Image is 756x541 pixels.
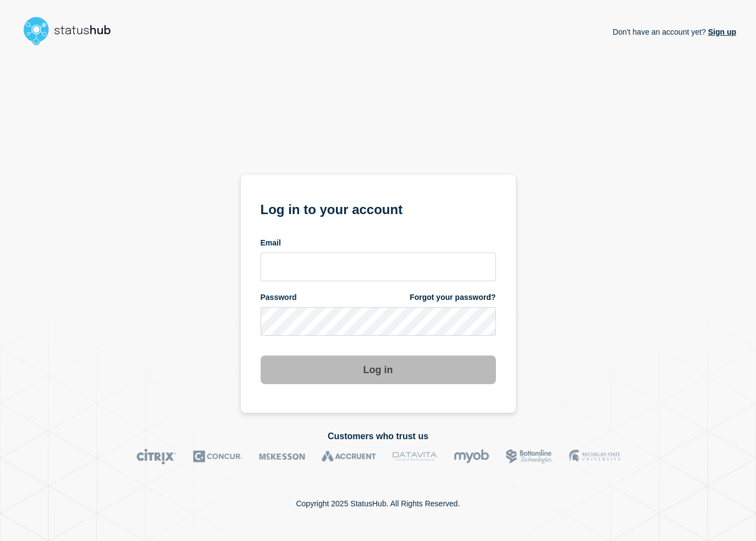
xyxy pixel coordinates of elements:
[393,449,437,465] img: DataVita logo
[261,356,496,384] button: Log in
[296,499,460,508] p: Copyright 2025 StatusHub. All Rights Reserved.
[20,13,124,48] img: StatusHub logo
[261,238,281,248] span: Email
[261,253,496,281] input: email input
[261,307,496,336] input: password input
[612,19,736,45] p: Don't have an account yet?
[569,449,620,465] img: MSU logo
[259,449,305,465] img: McKesson logo
[322,449,376,465] img: Accruent logo
[410,292,495,303] a: Forgot your password?
[454,449,489,465] img: myob logo
[506,449,553,465] img: Bottomline logo
[261,292,297,303] span: Password
[193,449,242,465] img: Concur logo
[261,198,496,218] h1: Log in to your account
[706,28,736,36] a: Sign up
[136,449,176,465] img: Citrix logo
[20,431,736,441] h2: Customers who trust us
